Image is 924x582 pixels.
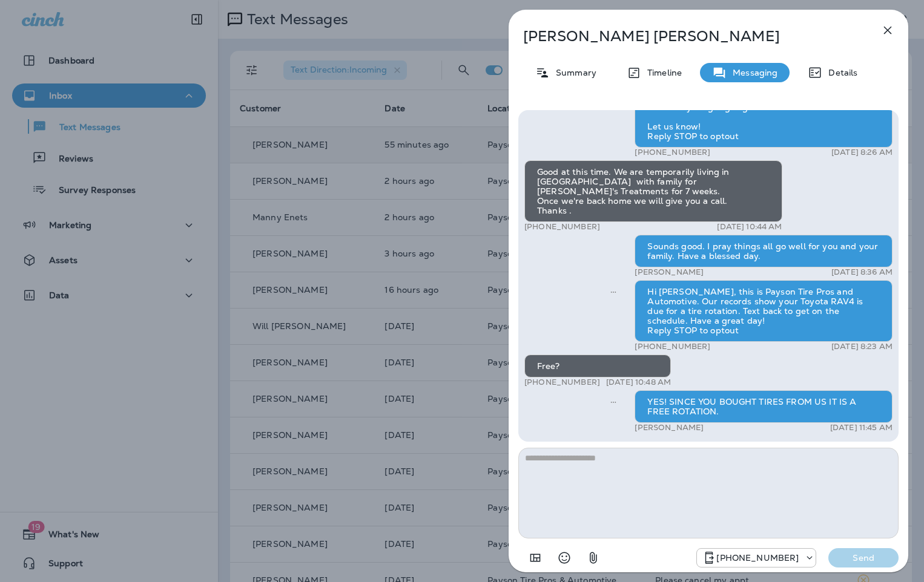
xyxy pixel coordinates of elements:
[831,342,893,351] p: [DATE] 8:23 AM
[635,390,893,423] div: YES! SINCE YOU BOUGHT TIRES FROM US IT IS A FREE ROTATION.
[697,551,816,565] div: +1 (928) 260-4498
[635,235,893,267] div: Sounds good. I pray things all go well for you and your family. Have a blessed day.
[635,148,710,157] p: [PHONE_NUMBER]
[831,148,893,157] p: [DATE] 8:26 AM
[635,342,710,351] p: [PHONE_NUMBER]
[822,68,857,77] p: Details
[635,280,893,342] div: Hi [PERSON_NAME], this is Payson Tire Pros and Automotive. Our records show your Toyota RAV4 is d...
[524,160,782,222] div: Good at this time. We are temporarily living in [GEOGRAPHIC_DATA] with family for [PERSON_NAME]'s...
[552,546,576,570] button: Select an emoji
[524,355,671,378] div: Free?
[641,68,682,77] p: Timeline
[635,423,704,433] p: [PERSON_NAME]
[610,286,616,296] span: Sent
[524,222,600,232] p: [PHONE_NUMBER]
[606,378,671,387] p: [DATE] 10:48 AM
[524,378,600,387] p: [PHONE_NUMBER]
[550,68,596,77] p: Summary
[727,68,777,77] p: Messaging
[831,267,893,277] p: [DATE] 8:36 AM
[716,553,799,563] p: [PHONE_NUMBER]
[523,546,547,570] button: Add in a premade template
[523,28,854,45] p: [PERSON_NAME] [PERSON_NAME]
[717,222,782,232] p: [DATE] 10:44 AM
[610,396,616,407] span: Sent
[635,267,704,277] p: [PERSON_NAME]
[830,423,893,433] p: [DATE] 11:45 AM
